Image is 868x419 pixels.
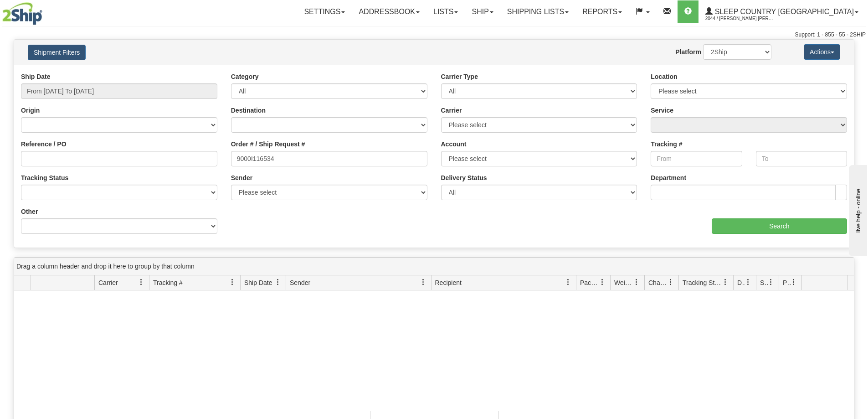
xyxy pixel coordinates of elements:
span: Tracking Status [683,278,722,287]
a: Lists [426,0,465,23]
label: Reference / PO [21,140,67,149]
label: Account [441,140,467,149]
a: Sender filter column settings [416,274,431,290]
span: Recipient [435,278,462,287]
a: Ship [465,0,500,23]
label: Order # / Ship Request # [231,140,305,149]
label: Sender [231,173,252,182]
label: Destination [231,106,266,115]
button: Actions [804,44,840,60]
a: Charge filter column settings [663,274,678,290]
img: logo2044.jpg [2,2,42,25]
div: Support: 1 - 855 - 55 - 2SHIP [2,31,866,39]
label: Other [21,207,38,216]
a: Reports [575,0,629,23]
span: Sleep Country [GEOGRAPHIC_DATA] [713,8,854,16]
button: Shipment Filters [28,45,86,60]
label: Location [651,72,677,81]
label: Carrier Type [441,72,478,81]
label: Tracking Status [21,173,68,182]
label: Tracking # [651,140,682,149]
input: From [651,151,742,166]
a: Pickup Status filter column settings [786,274,801,290]
span: Charge [648,278,668,287]
span: Weight [614,278,633,287]
span: Shipment Issues [760,278,768,287]
span: Ship Date [244,278,272,287]
input: Search [712,218,847,234]
a: Tracking # filter column settings [225,274,240,290]
label: Service [651,106,673,115]
a: Delivery Status filter column settings [740,274,756,290]
a: Shipping lists [500,0,575,23]
div: grid grouping header [14,258,854,275]
span: Pickup Status [783,278,791,287]
label: Carrier [441,106,462,115]
span: Delivery Status [737,278,745,287]
span: 2044 / [PERSON_NAME] [PERSON_NAME] [705,14,774,23]
div: live help - online [7,8,84,15]
span: Tracking # [153,278,183,287]
label: Delivery Status [441,173,487,182]
label: Department [651,173,686,182]
a: Recipient filter column settings [560,274,576,290]
a: Settings [297,0,352,23]
span: Carrier [98,278,118,287]
a: Addressbook [352,0,426,23]
a: Shipment Issues filter column settings [763,274,779,290]
span: Packages [580,278,599,287]
label: Ship Date [21,72,51,81]
a: Sleep Country [GEOGRAPHIC_DATA] 2044 / [PERSON_NAME] [PERSON_NAME] [699,0,865,23]
input: To [756,151,847,166]
a: Carrier filter column settings [134,274,149,290]
a: Ship Date filter column settings [270,274,286,290]
a: Weight filter column settings [629,274,644,290]
a: Tracking Status filter column settings [718,274,733,290]
label: Platform [675,47,701,57]
span: Sender [290,278,310,287]
iframe: chat widget [847,163,867,256]
label: Origin [21,106,40,115]
a: Packages filter column settings [595,274,610,290]
label: Category [231,72,259,81]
